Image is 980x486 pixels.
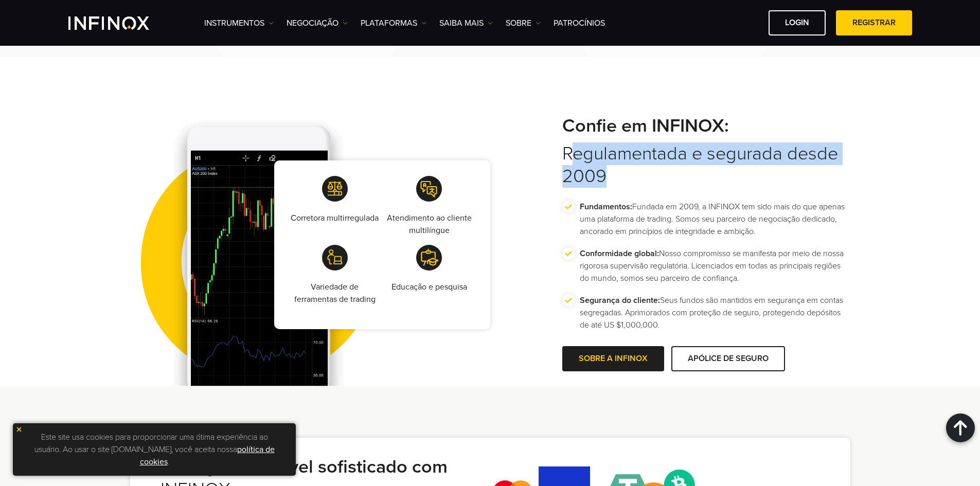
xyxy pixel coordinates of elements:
[580,295,660,305] strong: Segurança do cliente:
[291,212,379,224] p: Corretora multirregulada
[554,17,605,29] a: Patrocínios
[290,281,380,305] p: Variedade de ferramentas de trading
[580,248,659,259] strong: Conformidade global:
[580,294,850,331] p: Seus fundos são mantidos em segurança em contas segregadas. Aprimorados com proteção de seguro, p...
[580,247,850,284] p: Nosso compromisso se manifesta por meio de nossa rigorosa supervisão regulatória. Licenciados em ...
[18,428,291,471] p: Este site usa cookies para proporcionar uma ótima experiência ao usuário. Ao usar o site [DOMAIN_...
[580,202,632,212] strong: Fundamentos:
[562,115,850,137] strong: Confie em INFINOX:
[562,346,664,371] a: SOBRE A INFINOX
[204,17,274,29] a: Instrumentos
[580,201,850,238] p: Fundada em 2009, a INFINOX tem sido mais do que apenas uma plataforma de trading. Somos seu parce...
[439,17,493,29] a: Saiba mais
[391,281,467,293] p: Educação e pesquisa
[287,17,348,29] a: NEGOCIAÇÃO
[769,10,826,35] a: Login
[361,17,426,29] a: PLATAFORMAS
[562,115,850,188] h2: Regulamentada e segurada desde 2009
[506,17,541,29] a: SOBRE
[836,10,912,35] a: Registrar
[15,426,23,433] img: yellow close icon
[384,212,474,237] p: Atendimento ao cliente multilíngue
[671,346,785,371] a: APÓLICE DE SEGURO
[68,16,173,30] a: INFINOX Logo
